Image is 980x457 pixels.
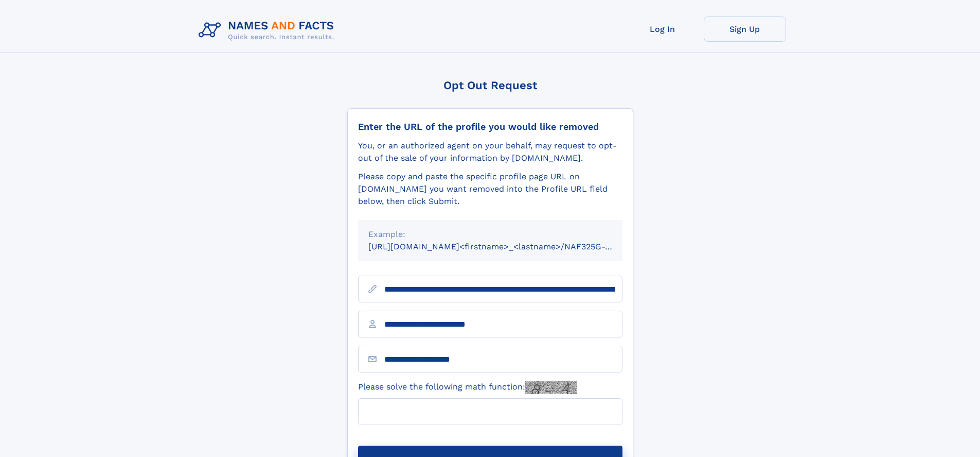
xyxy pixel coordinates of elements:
small: [URL][DOMAIN_NAME]<firstname>_<lastname>/NAF325G-xxxxxxxx [368,242,642,251]
div: Opt Out Request [347,79,633,92]
div: You, or an authorized agent on your behalf, may request to opt-out of the sale of your informatio... [358,140,622,164]
img: Logo Names and Facts [194,16,343,44]
a: Log In [621,16,704,42]
div: Enter the URL of the profile you would like removed [358,121,622,132]
div: Example: [368,228,612,241]
div: Please copy and paste the specific profile page URL on [DOMAIN_NAME] you want removed into the Pr... [358,171,622,208]
label: Please solve the following math function: [358,381,577,394]
a: Sign Up [704,16,786,42]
